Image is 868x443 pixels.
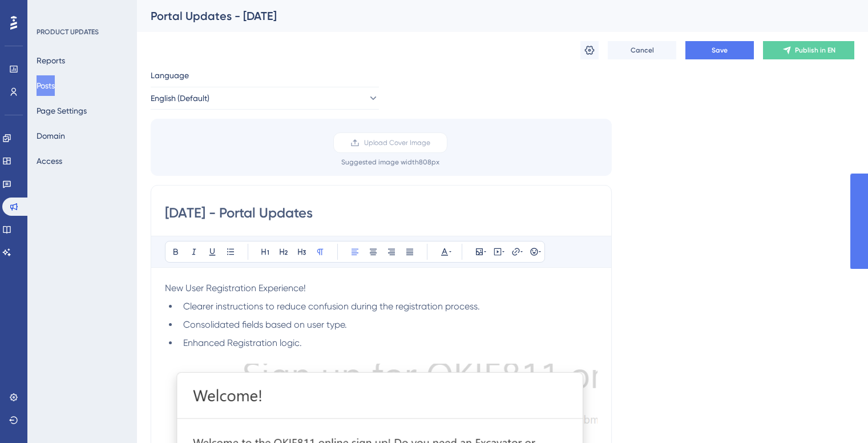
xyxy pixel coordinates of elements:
button: Access [37,151,62,171]
span: Clearer instructions to reduce confusion during the registration process. [183,301,480,312]
button: Publish in EN [763,41,854,59]
span: Consolidated fields based on user type. [183,319,347,330]
span: English (Default) [151,91,209,105]
input: Post Title [165,204,597,222]
button: Cancel [608,41,676,59]
button: Reports [37,50,65,71]
button: Save [685,41,754,59]
span: Language [151,69,189,82]
button: Page Settings [37,100,87,121]
div: PRODUCT UPDATES [37,27,99,37]
span: Cancel [631,46,654,55]
span: Save [712,46,728,55]
span: New User Registration Experience! [165,283,306,293]
button: English (Default) [151,87,379,110]
span: Publish in EN [795,46,835,55]
button: Domain [37,126,65,146]
span: Upload Cover Image [364,138,430,147]
div: Suggested image width 808 px [341,158,439,167]
iframe: UserGuiding AI Assistant Launcher [820,398,854,432]
button: Posts [37,75,55,96]
span: Enhanced Registration logic. [183,337,302,348]
div: Portal Updates - [DATE] [151,8,826,24]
